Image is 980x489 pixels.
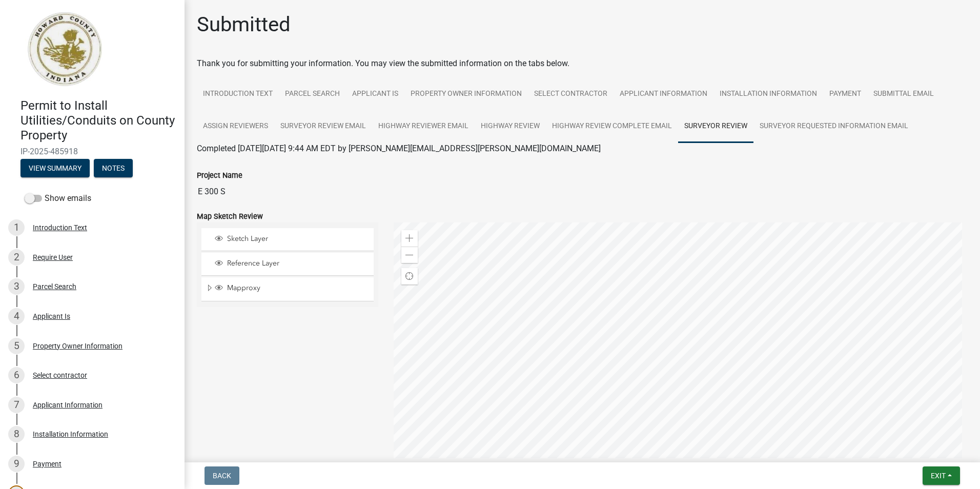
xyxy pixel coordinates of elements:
div: 4 [8,308,25,324]
a: Surveyor Review Email [274,110,372,143]
span: Completed [DATE][DATE] 9:44 AM EDT by [PERSON_NAME][EMAIL_ADDRESS][PERSON_NAME][DOMAIN_NAME] [197,144,601,153]
div: 1 [8,219,25,236]
a: Surveyor REQUESTED Information Email [753,110,914,143]
div: 3 [8,278,25,295]
div: Parcel Search [33,283,76,290]
div: Reference Layer [213,259,370,269]
div: Sketch Layer [213,234,370,244]
a: Applicant Is [346,78,404,111]
span: Expand [206,283,213,294]
a: Highway Review Complete Email [546,110,678,143]
wm-modal-confirm: Summary [21,165,90,173]
div: Mapproxy [213,283,370,294]
a: Highway Review [475,110,546,143]
button: Back [205,466,239,485]
a: Select contractor [528,78,614,111]
a: Property Owner Information [404,78,528,111]
button: Exit [923,466,960,485]
div: Applicant Information [33,401,103,409]
div: Zoom in [401,230,418,247]
div: Property Owner Information [33,342,122,350]
span: Reference Layer [224,259,370,268]
h1: Submitted [197,12,291,37]
a: Payment [823,78,867,111]
a: Applicant Information [614,78,713,111]
wm-modal-confirm: Notes [94,165,133,173]
a: Highway Reviewer Email [372,110,475,143]
div: Find my location [401,268,418,284]
li: Mapproxy [201,277,374,301]
div: 6 [8,367,25,383]
div: 9 [8,456,25,472]
a: Introduction Text [197,78,279,111]
label: Show emails [25,192,91,205]
a: Parcel Search [279,78,346,111]
a: Assign Reviewers [197,110,274,143]
div: Thank you for submitting your information. You may view the submitted information on the tabs below. [197,57,968,70]
span: Exit [931,472,946,480]
span: Mapproxy [224,283,370,293]
span: Back [213,472,231,480]
a: Surveyor Review [678,110,753,143]
label: Project Name [197,172,242,179]
li: Sketch Layer [201,228,374,251]
div: Require User [33,254,73,261]
div: Introduction Text [33,224,87,231]
h4: Permit to Install Utilities/Conduits on County Property [21,98,176,142]
label: Map Sketch Review [197,213,263,220]
div: Zoom out [401,247,418,263]
span: IP-2025-485918 [21,147,164,156]
div: Applicant Is [33,313,70,320]
a: Submittal Email [867,78,940,111]
button: Notes [94,159,133,177]
div: 7 [8,397,25,413]
div: Payment [33,460,62,467]
div: 5 [8,338,25,354]
a: Installation Information [713,78,823,111]
img: Howard County, Indiana [21,11,108,88]
div: 2 [8,249,25,266]
div: Installation Information [33,431,108,438]
div: Select contractor [33,372,87,379]
span: Sketch Layer [224,234,370,243]
button: View Summary [21,159,90,177]
ul: Layer List [200,226,375,304]
div: 8 [8,426,25,442]
li: Reference Layer [201,253,374,276]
